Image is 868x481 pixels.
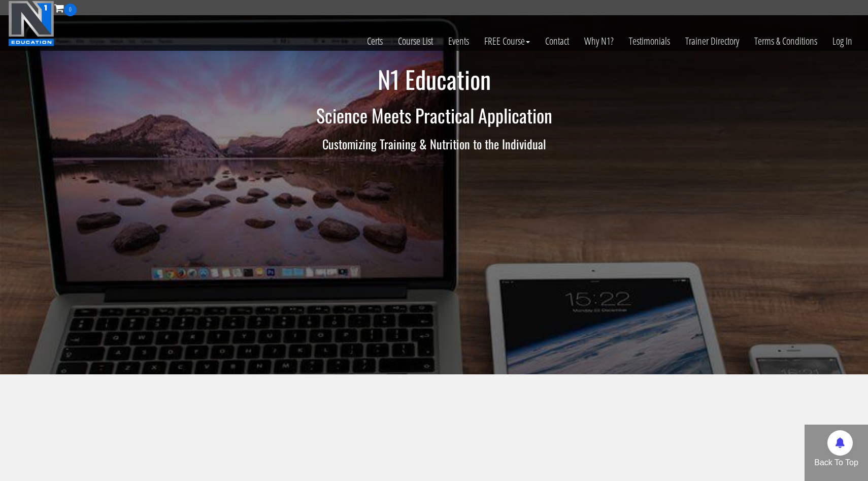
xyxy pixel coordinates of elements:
[825,16,860,66] a: Log In
[137,105,731,125] h2: Science Meets Practical Application
[678,16,747,66] a: Trainer Directory
[747,16,825,66] a: Terms & Conditions
[137,66,731,93] h1: N1 Education
[64,4,77,16] span: 0
[477,16,538,66] a: FREE Course
[8,1,54,46] img: n1-education
[577,16,621,66] a: Why N1?
[621,16,678,66] a: Testimonials
[54,1,77,15] a: 0
[805,457,868,469] p: Back To Top
[359,16,390,66] a: Certs
[390,16,441,66] a: Course List
[538,16,577,66] a: Contact
[137,137,731,150] h3: Customizing Training & Nutrition to the Individual
[441,16,477,66] a: Events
